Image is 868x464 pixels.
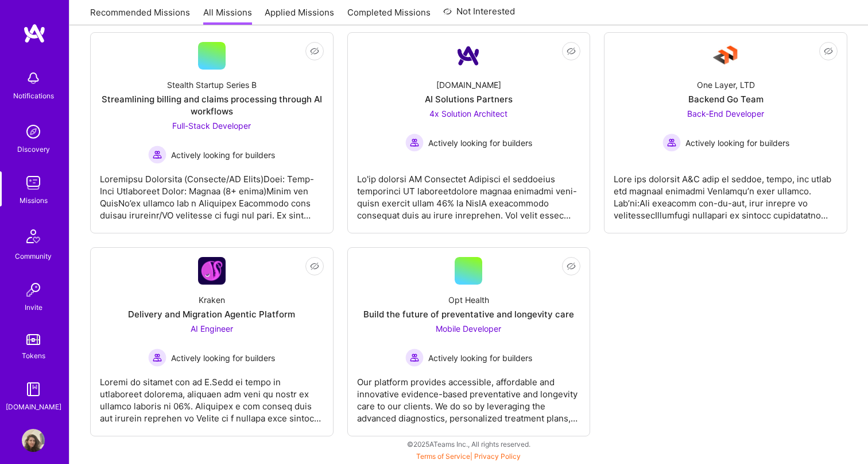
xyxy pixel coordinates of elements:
[436,79,501,91] div: [DOMAIN_NAME]
[405,348,424,367] img: Actively looking for builders
[148,348,166,367] img: Actively looking for builders
[310,47,319,56] i: icon EyeClosed
[25,301,42,313] div: Invite
[614,164,838,221] div: Lore ips dolorsit A&C adip el seddoe, tempo, inc utlab etd magnaal enimadmi VenIamqu’n exer ullam...
[100,257,324,427] a: Company LogoKrakenDelivery and Migration Agentic PlatformAI Engineer Actively looking for builder...
[425,93,513,105] div: AI Solutions Partners
[22,120,45,143] img: discovery
[416,452,521,461] span: |
[17,143,50,155] div: Discovery
[6,401,61,413] div: [DOMAIN_NAME]
[100,164,324,221] div: Loremipsu Dolorsita (Consecte/AD Elits)Doei: Temp-Inci Utlaboreet Dolor: Magnaa (8+ enima)Minim v...
[428,137,532,149] span: Actively looking for builders
[172,121,251,131] span: Full-Stack Developer
[22,171,45,194] img: teamwork
[22,378,45,401] img: guide book
[824,47,833,56] i: icon EyeClosed
[688,93,764,105] div: Backend Go Team
[100,367,324,424] div: Loremi do sitamet con ad E.Sedd ei tempo in utlaboreet dolorema, aliquaen adm veni qu nostr ex ul...
[15,250,52,262] div: Community
[662,133,681,152] img: Actively looking for builders
[23,23,46,44] img: logo
[171,352,275,364] span: Actively looking for builders
[20,194,48,206] div: Missions
[443,5,515,25] a: Not Interested
[199,294,225,306] div: Kraken
[455,42,482,70] img: Company Logo
[405,133,424,152] img: Actively looking for builders
[697,79,755,91] div: One Layer, LTD
[20,223,47,250] img: Community
[357,367,581,424] div: Our platform provides accessible, affordable and innovative evidence-based preventative and longe...
[567,47,576,56] i: icon EyeClosed
[13,90,54,102] div: Notifications
[436,324,501,333] span: Mobile Developer
[19,429,48,452] a: User Avatar
[712,42,739,70] img: Company Logo
[265,6,334,25] a: Applied Missions
[614,42,838,224] a: Company LogoOne Layer, LTDBackend Go TeamBack-End Developer Actively looking for buildersActively...
[148,145,166,164] img: Actively looking for builders
[191,324,233,333] span: AI Engineer
[357,257,581,427] a: Opt HealthBuild the future of preventative and longevity careMobile Developer Actively looking fo...
[171,149,275,161] span: Actively looking for builders
[100,93,324,117] div: Streamlining billing and claims processing through AI workflows
[474,452,521,461] a: Privacy Policy
[22,350,45,362] div: Tokens
[687,109,764,118] span: Back-End Developer
[363,308,574,320] div: Build the future of preventative and longevity care
[90,6,190,25] a: Recommended Missions
[310,262,319,271] i: icon EyeClosed
[167,79,257,91] div: Stealth Startup Series B
[198,257,226,285] img: Company Logo
[448,294,489,306] div: Opt Health
[685,137,789,149] span: Actively looking for builders
[357,42,581,224] a: Company Logo[DOMAIN_NAME]AI Solutions Partners4x Solution Architect Actively looking for builders...
[69,430,868,458] div: © 2025 ATeams Inc., All rights reserved.
[22,429,45,452] img: User Avatar
[100,42,324,224] a: Stealth Startup Series BStreamlining billing and claims processing through AI workflowsFull-Stack...
[416,452,470,461] a: Terms of Service
[22,278,45,301] img: Invite
[429,109,507,118] span: 4x Solution Architect
[128,308,295,320] div: Delivery and Migration Agentic Platform
[347,6,431,25] a: Completed Missions
[357,164,581,221] div: Lo'ip dolorsi AM Consectet Adipisci el seddoeius temporinci UT laboreetdolore magnaa enimadmi ven...
[26,334,40,345] img: tokens
[203,6,252,25] a: All Missions
[428,352,532,364] span: Actively looking for builders
[567,262,576,271] i: icon EyeClosed
[22,67,45,90] img: bell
